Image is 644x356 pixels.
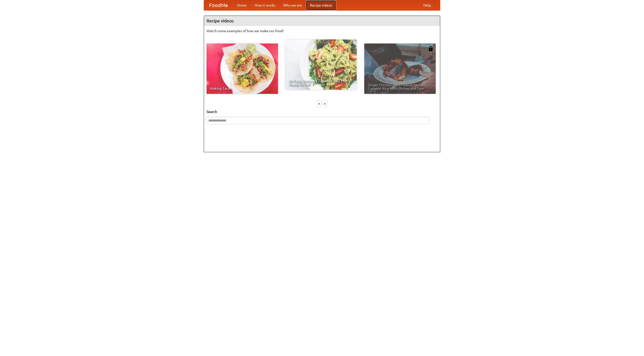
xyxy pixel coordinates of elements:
h5: Search [207,109,437,114]
p: Watch some examples of how we make our food! [207,28,437,33]
div: « [317,100,321,107]
a: FoodMe [204,0,233,10]
a: How it works [251,0,279,10]
span: Making Tacos [210,87,274,90]
a: Making Tacos [207,44,278,94]
a: Who we are [279,0,306,10]
a: Home [233,0,251,10]
a: An Easy, Summery Tomato Pasta That's Ready for Fall [285,39,357,90]
img: 483408.png [428,46,433,51]
a: Help [419,0,435,10]
div: » [323,100,327,107]
a: Recipe videos [306,0,336,10]
h4: Recipe videos [204,16,440,26]
span: An Easy, Summery Tomato Pasta That's Ready for Fall [289,79,353,86]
